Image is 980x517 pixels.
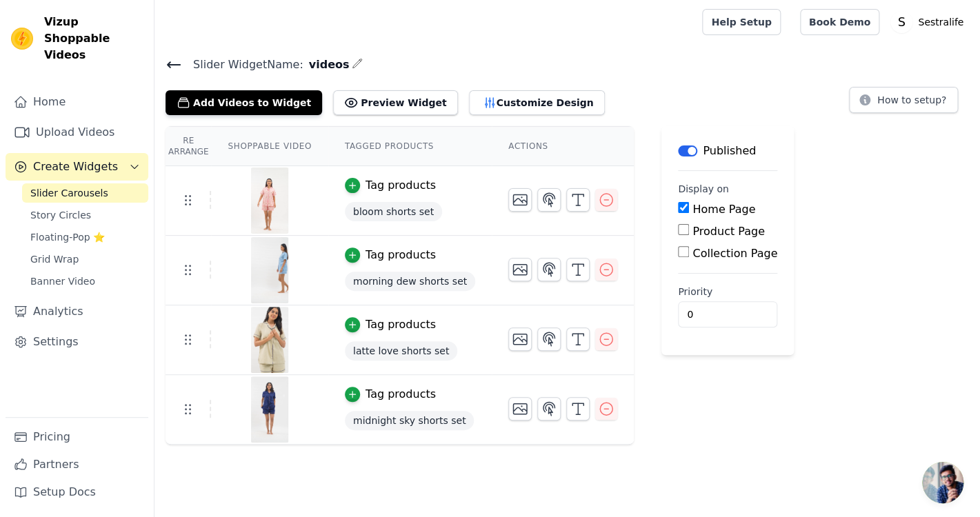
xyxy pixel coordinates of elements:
[345,411,474,430] span: midnight sky shorts set
[366,386,436,403] div: Tag products
[345,247,436,263] button: Tag products
[30,274,95,288] span: Banner Video
[849,97,958,110] a: How to setup?
[44,14,143,63] span: Vizup Shoppable Videos
[250,168,289,234] img: vizup-images-cfce.png
[30,230,105,244] span: Floating-Pop ⭐
[6,423,148,451] a: Pricing
[692,225,765,238] label: Product Page
[469,90,605,115] button: Customize Design
[6,298,148,325] a: Analytics
[702,9,780,35] a: Help Setup
[6,478,148,506] a: Setup Docs
[303,57,350,73] span: videos
[800,9,879,35] a: Book Demo
[22,272,148,291] a: Banner Video
[345,341,457,361] span: latte love shorts set
[166,127,211,166] th: Re Arrange
[508,188,532,212] button: Change Thumbnail
[849,87,958,113] button: How to setup?
[250,376,289,443] img: vizup-images-63db.png
[211,127,328,166] th: Shoppable Video
[250,237,289,303] img: vizup-images-df4e.png
[912,10,969,34] p: Sestralife
[352,55,363,74] div: Edit Name
[508,258,532,281] button: Change Thumbnail
[33,159,118,175] span: Create Widgets
[345,386,436,403] button: Tag products
[345,202,442,221] span: bloom shorts set
[692,203,755,216] label: Home Page
[703,143,756,159] p: Published
[22,183,148,203] a: Slider Carousels
[22,227,148,247] a: Floating-Pop ⭐
[890,10,969,34] button: S Sestralife
[366,316,436,333] div: Tag products
[182,57,303,73] span: Slider Widget Name:
[328,127,492,166] th: Tagged Products
[22,250,148,269] a: Grid Wrap
[22,205,148,225] a: Story Circles
[6,451,148,478] a: Partners
[11,28,33,50] img: Vizup
[333,90,457,115] button: Preview Widget
[6,153,148,181] button: Create Widgets
[366,177,436,194] div: Tag products
[922,462,963,503] div: Open chat
[345,177,436,194] button: Tag products
[30,186,108,200] span: Slider Carousels
[492,127,634,166] th: Actions
[6,328,148,356] a: Settings
[345,316,436,333] button: Tag products
[345,272,475,291] span: morning dew shorts set
[678,182,729,196] legend: Display on
[366,247,436,263] div: Tag products
[692,247,777,260] label: Collection Page
[6,119,148,146] a: Upload Videos
[30,252,79,266] span: Grid Wrap
[166,90,322,115] button: Add Videos to Widget
[898,15,906,29] text: S
[30,208,91,222] span: Story Circles
[6,88,148,116] a: Home
[678,285,777,298] label: Priority
[250,307,289,373] img: vizup-images-10bf.png
[508,327,532,351] button: Change Thumbnail
[508,397,532,420] button: Change Thumbnail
